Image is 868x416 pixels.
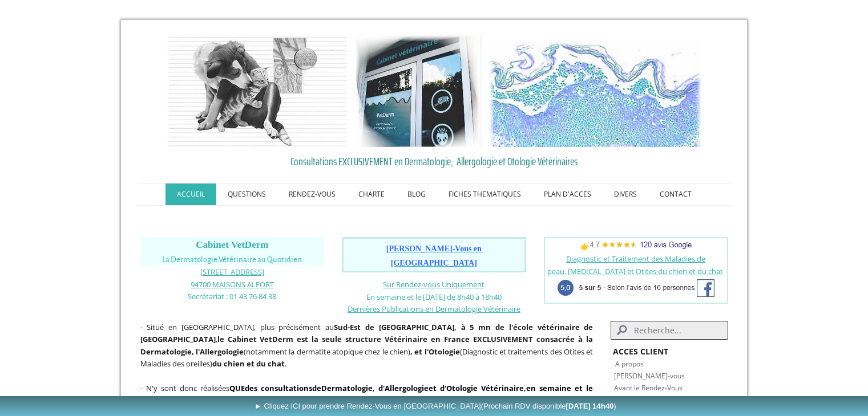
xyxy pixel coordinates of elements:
strong: QUE [229,383,245,393]
a: FICHES THEMATIQUES [437,183,532,205]
a: Avant le Rendez-Vous [614,383,683,393]
a: A propos [615,359,644,369]
span: Cabinet VetDerm [196,239,268,250]
a: 94700 MAISONS ALFORT [191,279,274,289]
span: [PERSON_NAME]-Vous en [GEOGRAPHIC_DATA] [386,244,482,267]
a: CHARTE [347,183,396,205]
a: aire [509,383,524,393]
a: BLOG [396,183,437,205]
a: [PERSON_NAME]-Vous en [GEOGRAPHIC_DATA] [386,245,482,267]
b: [DATE] 14h40 [566,402,614,410]
span: [STREET_ADDRESS] [200,267,264,277]
strong: du chien et du chat [212,358,285,369]
span: 94700 MAISONS ALFORT [191,279,274,289]
span: Secrétariat : 01 43 76 84 38 [188,291,276,301]
a: consultations [261,383,312,393]
a: DIVERS [603,183,648,205]
a: Otologie Vétérin [446,383,509,393]
a: QUESTIONS [216,183,277,205]
a: Sur Rendez-vous Uniquement [383,279,485,289]
b: Cabinet VetDerm est la seule structure Vétérinaire en [228,334,441,344]
span: (Prochain RDV disponible ) [481,402,616,410]
b: , et l'Otologie [410,346,460,357]
input: Search [611,321,728,340]
a: Consultations EXCLUSIVEMENT en Dermatologie, Allergologie et Otologie Vétérinaires [140,153,728,170]
span: La Dermatologie Vétérinaire au Quotidien [162,255,302,264]
strong: Sud-Est de [GEOGRAPHIC_DATA], à 5 mn de l'école vétérinaire de [GEOGRAPHIC_DATA] [140,322,594,345]
strong: ACCES CLIENT [613,346,668,357]
a: Diagnostic et Traitement des Maladies de peau, [547,254,706,276]
strong: le [217,334,224,344]
span: par le Docteur [PERSON_NAME] [167,395,289,406]
span: 👉 [580,241,692,251]
a: Dermatologie [321,383,373,393]
span: plus [306,395,321,406]
a: Allergologie [385,383,429,393]
b: France EXCLUSIVEMENT consacrée à la Dermatologie, l'Allergologie [140,334,594,357]
a: RENDEZ-VOUS [277,183,347,205]
a: ACCUEIL [165,183,216,205]
strong: , [524,383,526,393]
strong: de , d' et d' [261,383,509,393]
a: CONTACT [648,183,703,205]
span: , [164,395,167,406]
span: En semaine et le [DATE] de 8h40 à 18h40 [366,292,502,302]
span: ► Cliquez ICI pour prendre Rendez-Vous en [GEOGRAPHIC_DATA] [255,402,616,410]
a: Déroulement de la consultation [614,395,714,405]
strong: des [245,383,257,393]
a: [MEDICAL_DATA] et Otites du chien et du chat [568,266,723,276]
a: Dernières Publications en Dermatologie Vétérinaire [348,303,520,314]
b: , [167,395,291,406]
span: - Situé en [GEOGRAPHIC_DATA], plus précisément au , (notamment la dermatite atopique chez le chie... [140,322,594,369]
a: [STREET_ADDRESS] [200,266,264,277]
a: PLAN D'ACCES [532,183,603,205]
a: [PERSON_NAME]-vous [614,371,685,381]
